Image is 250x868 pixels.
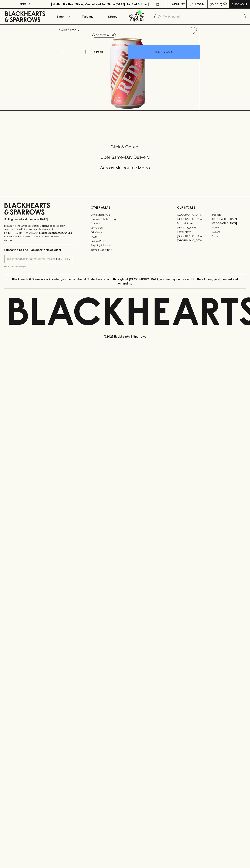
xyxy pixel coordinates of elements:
a: Brunswick West [177,221,211,225]
button: Add to wishlist [92,33,116,38]
h5: Across Melbourne Metro [4,165,246,171]
button: ADD TO CART [128,45,200,59]
p: 0 [224,3,226,5]
p: It is against the law to sell or supply alcohol to, or to obtain alcohol on behalf of a person un... [4,224,73,242]
a: Prahran [211,234,246,238]
a: [GEOGRAPHIC_DATA] [177,217,211,221]
p: We will never spam you [4,265,73,268]
a: [GEOGRAPHIC_DATA] [177,213,211,217]
a: Geelong [211,230,246,234]
button: SUBSCRIBE [55,255,73,263]
a: [GEOGRAPHIC_DATA] [211,217,246,221]
a: Business & Bulk Gifting [91,217,159,221]
p: OTHER AREAS [91,205,159,210]
img: 52208.png [56,37,200,110]
input: e.g. jane@blackheartsandsparrows.com.au [7,256,55,262]
p: Shop [56,14,64,19]
p: Sibling owned and run since [DATE] [4,218,73,221]
a: Fitzroy [211,225,246,230]
input: Try "Pinot noir" [163,14,243,20]
p: Wishlist [172,2,185,6]
a: Privacy Policy [91,239,159,243]
a: Tastings [75,9,100,24]
p: OUR STORES [177,205,246,210]
a: [GEOGRAPHIC_DATA] [211,221,246,225]
p: Blackhearts & Sparrows acknowledges the traditional Custodians of land throughout [GEOGRAPHIC_DAT... [7,277,243,286]
p: Stores [108,14,117,19]
a: SHOP [70,28,77,31]
p: ADD TO CART [154,50,174,54]
a: [GEOGRAPHIC_DATA] [177,238,211,243]
a: Shipping Information [91,243,159,248]
p: Tastings [82,14,93,19]
a: Gift Cards [91,230,159,235]
p: Login [195,2,204,6]
a: Careers [91,221,159,226]
p: 6 Pack [93,50,103,54]
a: [PERSON_NAME] [177,225,211,230]
a: Stores [100,9,125,24]
div: Call to action block [4,130,246,189]
strong: Liquor License #32064953 [39,231,72,234]
p: $0.00 [210,2,218,6]
div: 6 Pack [92,48,128,55]
a: Fitzroy North [177,230,211,234]
p: Subscribe to The Blackhearts Newsletter [4,248,73,252]
p: SUBSCRIBE [56,257,71,261]
button: Add to wishlist [188,26,198,35]
a: Bottle Drop FAQ's [91,213,159,217]
h5: Click & Collect [4,144,246,150]
a: Contact Us [91,226,159,230]
button: Shop [50,9,75,24]
a: [GEOGRAPHIC_DATA] [177,234,211,238]
a: HOME [59,28,67,31]
p: Checkout [231,2,247,6]
a: Terms & Conditions [91,248,159,252]
h5: Uber Same-Day Delivery [4,154,246,160]
p: FIND US [19,2,31,6]
a: Braddon [211,213,246,217]
a: FAQ's [91,235,159,239]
